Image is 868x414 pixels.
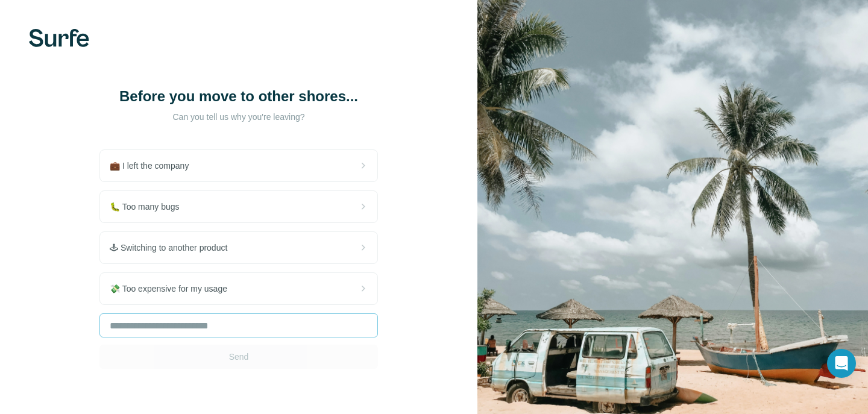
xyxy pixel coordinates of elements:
[29,29,89,47] img: Surfe's logo
[110,160,198,172] span: 💼 I left the company
[110,283,237,295] span: 💸 Too expensive for my usage
[827,349,856,378] div: Open Intercom Messenger
[118,87,359,106] h1: Before you move to other shores...
[118,111,359,123] p: Can you tell us why you're leaving?
[110,201,189,213] span: 🐛 Too many bugs
[110,242,237,254] span: 🕹 Switching to another product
